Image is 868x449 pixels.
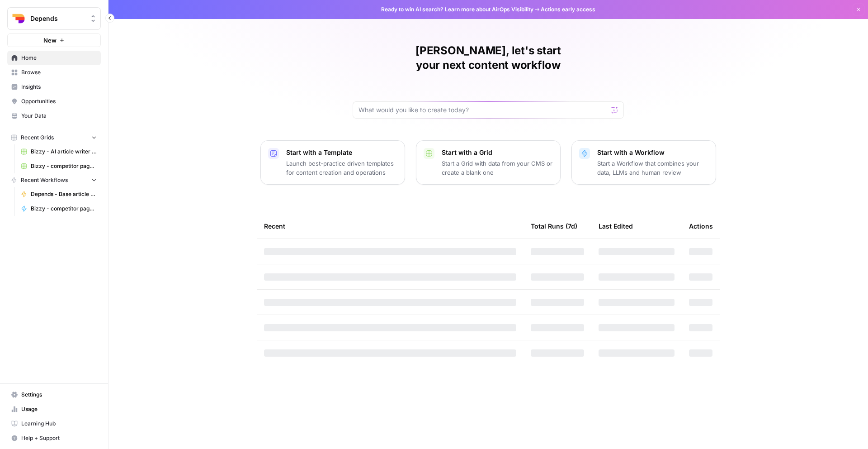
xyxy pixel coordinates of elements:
[7,109,101,123] a: Your Data
[359,105,607,115] input: What would you like to create today?
[21,54,97,62] span: Home
[7,402,101,416] a: Usage
[21,134,54,142] span: Recent Grids
[31,148,97,156] span: Bizzy - AI article writer (from scratch)
[442,148,553,157] p: Start with a Grid
[7,65,101,80] a: Browse
[7,80,101,94] a: Insights
[442,159,553,177] p: Start a Grid with data from your CMS or create a blank one
[30,14,85,23] span: Depends
[445,6,475,13] a: Learn more
[381,5,533,14] span: Ready to win AI search? about AirOps Visibility
[21,420,97,428] span: Learning Hub
[7,33,101,47] button: New
[17,159,101,173] a: Bizzy - competitor page builder Grid
[7,131,101,144] button: Recent Grids
[597,148,708,157] p: Start with a Workflow
[43,36,57,45] span: New
[17,187,101,201] a: Depends - Base article writer
[21,391,97,399] span: Settings
[7,387,101,402] a: Settings
[599,214,633,239] div: Last Edited
[21,405,97,413] span: Usage
[21,83,97,91] span: Insights
[416,140,561,185] button: Start with a GridStart a Grid with data from your CMS or create a blank one
[21,176,68,184] span: Recent Workflows
[541,5,595,14] span: Actions early access
[21,112,97,120] span: Your Data
[260,140,405,185] button: Start with a TemplateLaunch best-practice driven templates for content creation and operations
[571,140,716,185] button: Start with a WorkflowStart a Workflow that combines your data, LLMs and human review
[7,416,101,431] a: Learning Hub
[597,159,708,177] p: Start a Workflow that combines your data, LLMs and human review
[17,144,101,159] a: Bizzy - AI article writer (from scratch)
[353,43,624,72] h1: [PERSON_NAME], let's start your next content workflow
[7,431,101,445] button: Help + Support
[7,7,101,30] button: Workspace: Depends
[31,205,97,213] span: Bizzy - competitor page builder
[689,214,713,239] div: Actions
[7,173,101,187] button: Recent Workflows
[7,51,101,65] a: Home
[10,10,27,27] img: Depends Logo
[21,434,97,442] span: Help + Support
[264,214,516,239] div: Recent
[21,68,97,76] span: Browse
[31,162,97,170] span: Bizzy - competitor page builder Grid
[531,214,577,239] div: Total Runs (7d)
[286,159,397,177] p: Launch best-practice driven templates for content creation and operations
[31,190,97,198] span: Depends - Base article writer
[17,201,101,216] a: Bizzy - competitor page builder
[286,148,397,157] p: Start with a Template
[21,97,97,105] span: Opportunities
[7,94,101,109] a: Opportunities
